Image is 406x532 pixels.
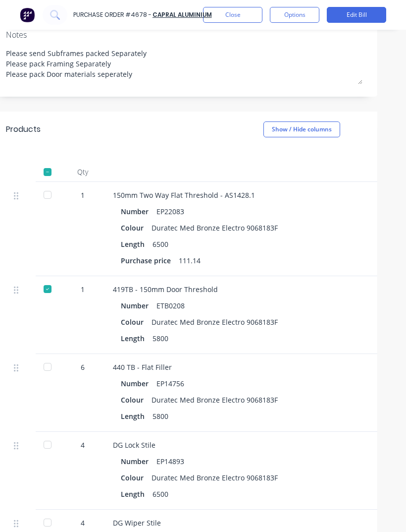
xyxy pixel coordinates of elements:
[68,440,97,450] div: 4
[152,221,278,235] div: Duratec Med Bronze Electro 9068183F
[156,454,184,469] div: EP14893
[121,204,156,219] div: Number
[68,518,97,528] div: 4
[156,298,185,313] div: ETB0208
[68,362,97,372] div: 6
[152,10,212,19] a: Capral Aluminium
[121,487,152,501] div: Length
[156,376,184,391] div: EP14756
[327,7,386,23] button: Edit Bill
[152,393,278,407] div: Duratec Med Bronze Electro 9068183F
[121,237,152,251] div: Length
[6,123,41,135] div: Products
[20,7,35,22] img: Factory
[121,331,152,346] div: Length
[156,204,184,219] div: EP22083
[121,409,152,423] div: Length
[152,331,168,346] div: 5800
[121,221,152,235] div: Colour
[152,471,278,485] div: Duratec Med Bronze Electro 9068183F
[152,409,168,423] div: 5800
[73,10,152,19] div: Purchase Order #4678 -
[121,376,156,391] div: Number
[60,162,105,182] div: Qty
[121,253,179,268] div: Purchase price
[152,237,168,251] div: 6500
[6,43,362,84] textarea: Please send Subframes packed Separately Please pack Framing Separately Please pack Door materials...
[68,190,97,200] div: 1
[121,315,152,329] div: Colour
[152,487,168,501] div: 6500
[121,393,152,407] div: Colour
[152,315,278,329] div: Duratec Med Bronze Electro 9068183F
[121,471,152,485] div: Colour
[121,454,156,469] div: Number
[263,121,340,137] button: Show / Hide columns
[121,298,156,313] div: Number
[203,7,262,23] button: Close
[68,284,97,295] div: 1
[6,29,362,41] div: Notes
[179,253,201,268] div: 111.14
[270,7,319,23] button: Options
